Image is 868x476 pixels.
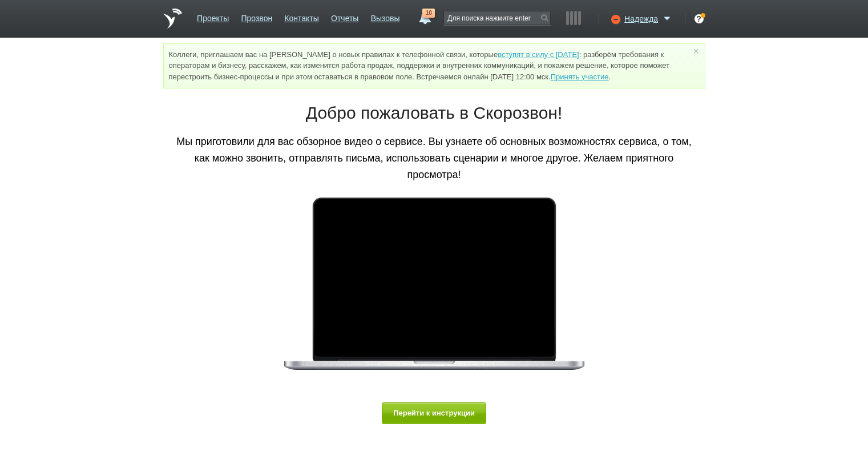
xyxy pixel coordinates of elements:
a: Надежда [624,12,673,23]
a: Проекты [197,8,229,25]
a: вступят в силу с [DATE] [498,50,579,59]
div: ? [695,14,704,23]
a: Отчеты [331,8,358,25]
a: Контакты [284,8,318,25]
input: Для поиска нажмите enter [444,11,550,25]
div: Коллеги, приглашаем вас на [PERSON_NAME] о новых правилах к телефонной связи, которые : разберём ... [163,43,705,88]
a: На главную [163,9,182,29]
h1: Добро пожаловать в Скорозвон! [172,101,697,125]
a: × [691,49,701,54]
a: Принять участие [551,72,609,81]
span: Надежда [624,13,658,25]
p: Мы приготовили для вас обзорное видео о сервисе. Вы узнаете об основных возможностях сервиса, о т... [172,134,697,183]
a: Прозвон [241,8,272,25]
a: Вызовы [371,8,400,25]
button: Перейти к инструкции [382,402,487,423]
span: 10 [422,9,435,18]
a: 10 [414,9,435,22]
